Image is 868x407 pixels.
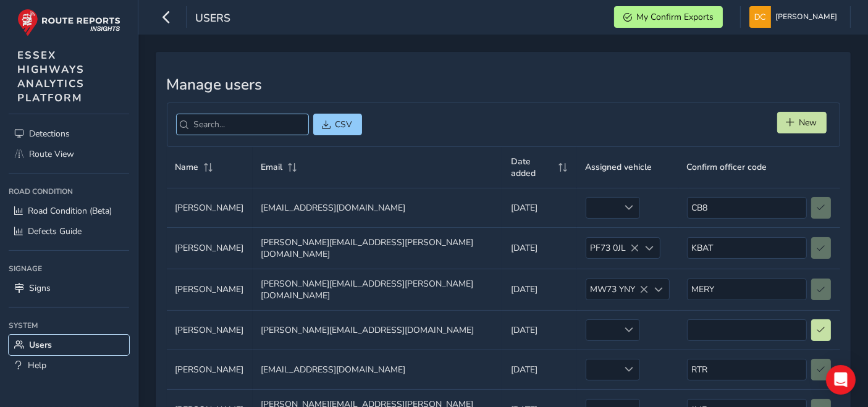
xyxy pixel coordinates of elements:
td: [PERSON_NAME] [167,269,253,310]
span: ESSEX HIGHWAYS ANALYTICS PLATFORM [17,48,85,105]
td: [PERSON_NAME] [167,310,253,350]
div: Open Intercom Messenger [826,365,856,395]
span: My Confirm Exports [636,11,714,23]
span: [PERSON_NAME] [775,6,837,28]
h3: Manage users [167,76,840,94]
span: Date added [511,156,554,179]
td: [EMAIL_ADDRESS][DOMAIN_NAME] [253,188,503,227]
input: Search... [176,114,309,135]
span: Detections [29,128,70,140]
button: CSV [313,114,362,135]
td: [PERSON_NAME][EMAIL_ADDRESS][PERSON_NAME][DOMAIN_NAME] [253,269,503,310]
span: MW73 YNY [586,279,649,300]
div: Road Condition [9,182,129,201]
span: Email [261,161,283,173]
a: Road Condition (Beta) [9,201,129,221]
span: New [799,117,817,128]
td: [PERSON_NAME] [167,188,253,227]
a: Detections [9,124,129,144]
div: System [9,316,129,335]
td: [DATE] [502,350,576,389]
img: rr logo [17,9,120,36]
a: Signs [9,278,129,298]
td: [PERSON_NAME][EMAIL_ADDRESS][DOMAIN_NAME] [253,310,503,350]
a: Defects Guide [9,221,129,241]
span: Users [29,339,52,351]
button: [PERSON_NAME] [749,6,841,28]
span: PF73 0JL [586,238,639,258]
td: [EMAIL_ADDRESS][DOMAIN_NAME] [253,350,503,389]
span: Users [195,10,230,28]
td: [DATE] [502,310,576,350]
td: [PERSON_NAME][EMAIL_ADDRESS][PERSON_NAME][DOMAIN_NAME] [253,227,503,269]
span: Confirm officer code [687,161,767,173]
img: diamond-layout [749,6,771,28]
span: Name [175,161,199,173]
a: Help [9,355,129,376]
span: Defects Guide [28,225,82,237]
a: Route View [9,144,129,164]
a: Users [9,335,129,355]
button: New [777,112,827,133]
td: [DATE] [502,227,576,269]
td: [PERSON_NAME] [167,227,253,269]
td: [PERSON_NAME] [167,350,253,389]
span: CSV [335,119,353,130]
span: Signs [29,282,51,294]
div: Signage [9,259,129,278]
span: Help [28,359,46,371]
span: Route View [29,148,74,160]
button: My Confirm Exports [614,6,723,28]
span: Road Condition (Beta) [28,205,112,217]
td: [DATE] [502,269,576,310]
span: Assigned vehicle [586,161,652,173]
td: [DATE] [502,188,576,227]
